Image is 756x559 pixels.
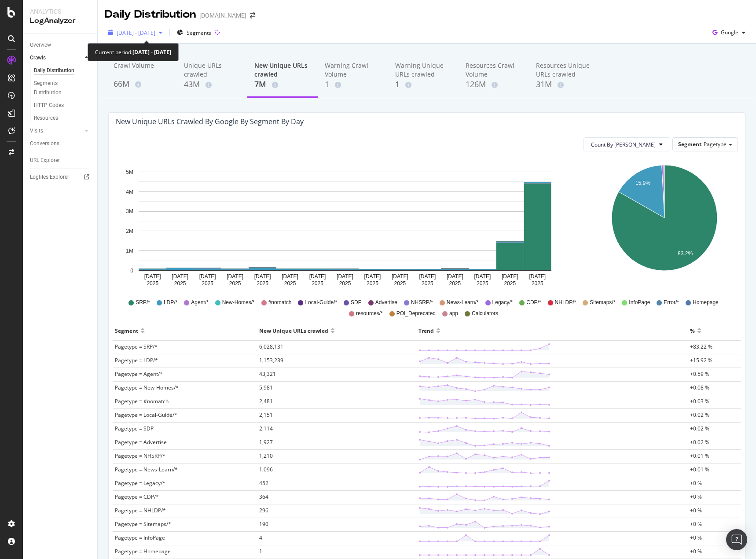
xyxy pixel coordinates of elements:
div: Daily Distribution [34,66,74,75]
text: [DATE] [474,273,491,279]
span: +0 % [690,548,702,555]
text: 2025 [532,280,543,287]
span: +0.02 % [690,411,709,419]
text: 83.2% [678,250,693,257]
b: [DATE] - [DATE] [132,48,171,56]
span: Pagetype = Agent/* [115,370,163,378]
svg: A chart. [592,158,736,291]
span: LDP/* [164,299,177,306]
text: 2M [126,228,133,234]
div: Analytics [30,7,90,16]
span: Pagetype = Homepage [115,548,171,555]
span: Pagetype = NHLDP/* [115,507,166,514]
span: Pagetype = New-Homes/* [115,384,179,391]
span: 43,321 [259,370,276,378]
span: 1 [259,548,262,555]
div: Resources Unique URLs crawled [536,61,592,79]
span: +0.01 % [690,466,709,473]
text: [DATE] [502,273,518,279]
span: Pagetype = SDP [115,425,154,432]
text: 2025 [504,280,516,287]
a: Conversions [30,139,91,148]
span: +0.59 % [690,370,709,378]
div: Resources Crawl Volume [466,61,522,79]
div: 7M [254,79,311,90]
span: +0 % [690,507,702,514]
text: [DATE] [172,273,188,279]
text: 2025 [229,280,241,287]
text: 2025 [477,280,488,287]
span: Pagetype = Legacy/* [115,479,165,487]
text: [DATE] [364,273,381,279]
text: 3M [126,209,133,215]
span: app [449,310,458,317]
text: 2025 [312,280,323,287]
span: SDP [351,299,362,306]
span: 4 [259,534,262,541]
text: [DATE] [227,273,243,279]
text: 2025 [174,280,186,287]
span: 364 [259,493,268,500]
text: 2025 [422,280,433,287]
div: 1 [395,79,451,90]
span: 5,981 [259,384,273,391]
span: POI_Deprecated [396,310,436,317]
text: 4M [126,189,133,195]
text: 2025 [202,280,213,287]
span: Error/* [664,299,679,306]
div: New Unique URLs crawled [254,61,311,79]
span: 2,481 [259,397,273,405]
div: Overview [30,40,51,50]
text: [DATE] [529,273,546,279]
span: InfoPage [629,299,650,306]
text: 2025 [339,280,351,287]
div: Warning Unique URLs crawled [395,61,451,79]
span: 6,028,131 [259,343,283,350]
span: 1,210 [259,452,273,460]
a: HTTP Codes [34,101,91,110]
span: Pagetype = News-Learn/* [115,466,178,473]
div: New Unique URLs crawled by google by Segment by Day [116,117,304,126]
div: URL Explorer [30,156,60,165]
text: 2025 [449,280,461,287]
span: Homepage [693,299,719,306]
span: +0.01 % [690,452,709,460]
span: #nomatch [268,299,292,306]
div: Trend [418,324,434,338]
span: 2,114 [259,425,273,432]
text: 2025 [257,280,268,287]
span: +0.02 % [690,438,709,446]
div: A chart. [116,158,574,291]
div: 66M [114,78,170,90]
text: [DATE] [282,273,298,279]
div: 31M [536,79,592,90]
text: 2025 [284,280,296,287]
text: [DATE] [199,273,216,279]
span: Count By Day [591,141,656,148]
div: Visits [30,126,43,136]
text: 0 [130,268,133,274]
span: Segment [678,140,701,148]
button: Count By [PERSON_NAME] [584,137,670,151]
span: News-Learn/* [447,299,479,306]
div: Unique URLs crawled [184,61,240,79]
button: Segments [173,26,215,40]
div: 1 [325,79,381,90]
div: Segments Distribution [34,79,83,97]
span: Google [721,29,738,36]
span: +0 % [690,493,702,500]
span: 1,153,239 [259,357,283,364]
div: New Unique URLs crawled [259,324,328,338]
div: Open Intercom Messenger [726,529,747,550]
span: +0 % [690,534,702,541]
text: 2025 [367,280,378,287]
span: Pagetype = NHSRP/* [115,452,165,460]
span: +0 % [690,479,702,487]
span: Segments [187,29,211,37]
span: Pagetype = InfoPage [115,534,165,541]
text: [DATE] [447,273,463,279]
div: Crawls [30,53,46,63]
a: Segments Distribution [34,79,91,97]
div: 126M [466,79,522,90]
